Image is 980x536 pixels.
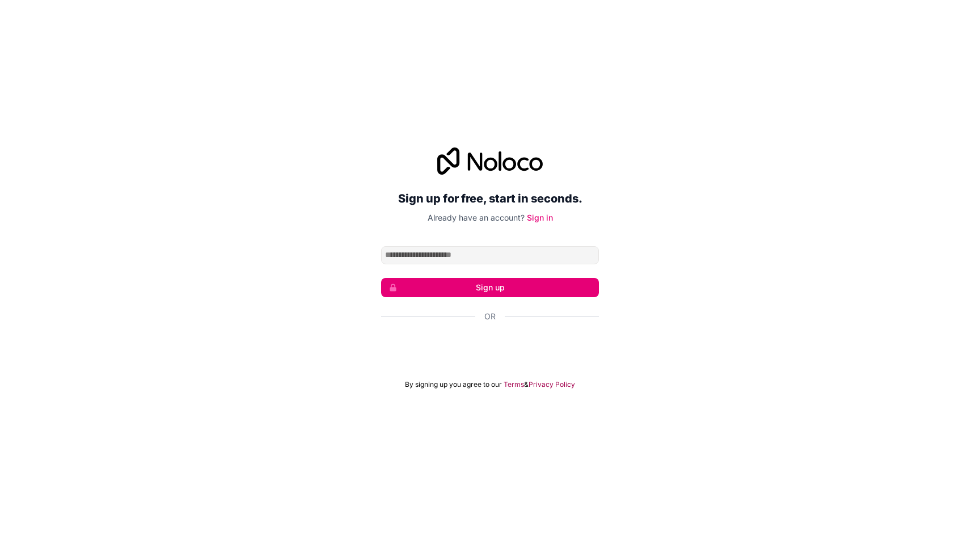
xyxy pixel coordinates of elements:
h2: Sign up for free, start in seconds. [381,188,599,209]
span: Or [484,311,496,322]
span: By signing up you agree to our [405,380,502,389]
input: Email address [381,246,599,264]
button: Sign up [381,278,599,297]
a: Sign in [527,213,553,222]
a: Privacy Policy [529,380,575,389]
a: Terms [504,380,524,389]
span: Already have an account? [428,213,525,222]
span: & [524,380,529,389]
